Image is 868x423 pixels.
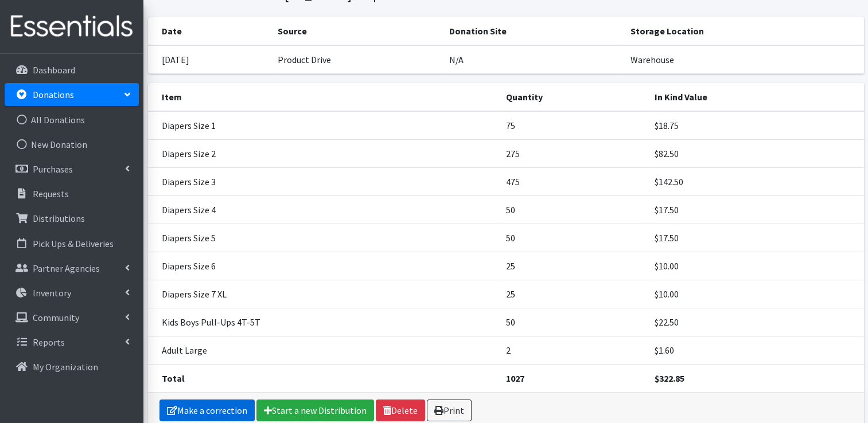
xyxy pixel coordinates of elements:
[33,361,98,373] p: My Organization
[33,213,85,224] p: Distributions
[148,280,499,308] td: Diapers Size 7 XL
[148,139,499,167] td: Diapers Size 2
[5,83,139,106] a: Donations
[148,83,499,111] th: Item
[148,224,499,252] td: Diapers Size 5
[159,399,255,421] a: Make a correction
[648,167,864,195] td: $142.50
[499,252,648,280] td: 25
[33,64,75,76] p: Dashboard
[256,399,374,421] a: Start a new Distribution
[148,111,499,140] td: Diapers Size 1
[33,263,100,274] p: Partner Agencies
[499,83,648,111] th: Quantity
[148,167,499,195] td: Diapers Size 3
[648,111,864,140] td: $18.75
[33,312,79,323] p: Community
[33,89,74,100] p: Donations
[33,336,65,348] p: Reports
[148,17,271,45] th: Date
[148,336,499,364] td: Adult Large
[148,45,271,74] td: [DATE]
[5,355,139,378] a: My Organization
[499,280,648,308] td: 25
[5,158,139,181] a: Purchases
[427,399,472,421] a: Print
[5,7,139,46] img: HumanEssentials
[33,188,69,199] p: Requests
[648,195,864,224] td: $17.50
[442,45,623,74] td: N/A
[33,163,73,175] p: Purchases
[648,280,864,308] td: $10.00
[624,45,864,74] td: Warehouse
[499,139,648,167] td: 275
[442,17,623,45] th: Donation Site
[271,17,442,45] th: Source
[499,308,648,336] td: 50
[624,17,864,45] th: Storage Location
[5,182,139,205] a: Requests
[5,306,139,329] a: Community
[148,308,499,336] td: Kids Boys Pull-Ups 4T-5T
[33,238,114,249] p: Pick Ups & Deliveries
[376,399,425,421] a: Delete
[33,287,71,299] p: Inventory
[648,139,864,167] td: $82.50
[499,111,648,140] td: 75
[499,195,648,224] td: 50
[148,252,499,280] td: Diapers Size 6
[148,195,499,224] td: Diapers Size 4
[648,336,864,364] td: $1.60
[499,224,648,252] td: 50
[648,83,864,111] th: In Kind Value
[5,281,139,304] a: Inventory
[648,252,864,280] td: $10.00
[271,45,442,74] td: Product Drive
[506,373,524,384] strong: 1027
[5,108,139,131] a: All Donations
[5,232,139,255] a: Pick Ups & Deliveries
[648,224,864,252] td: $17.50
[5,331,139,354] a: Reports
[655,373,684,384] strong: $322.85
[5,207,139,230] a: Distributions
[162,373,185,384] strong: Total
[5,133,139,156] a: New Donation
[499,336,648,364] td: 2
[499,167,648,195] td: 475
[648,308,864,336] td: $22.50
[5,58,139,81] a: Dashboard
[5,257,139,280] a: Partner Agencies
